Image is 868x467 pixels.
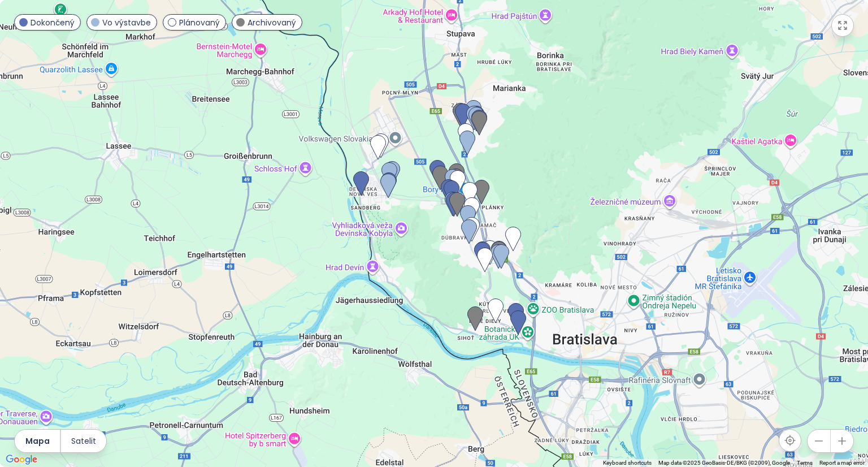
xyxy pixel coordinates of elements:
[658,460,790,466] span: Map data ©2025 GeoBasis-DE/BKG (©2009), Google
[3,452,40,467] a: Open this area in Google Maps (opens a new window)
[71,435,96,447] span: Satelit
[15,430,60,452] button: Mapa
[3,452,40,467] img: Google
[179,16,220,29] span: Plánovaný
[61,430,106,452] button: Satelit
[102,16,151,29] span: Vo výstavbe
[797,460,813,466] a: Terms (opens in new tab)
[603,459,652,467] button: Keyboard shortcuts
[25,435,50,447] span: Mapa
[248,16,296,29] span: Archivovaný
[819,460,865,466] a: Report a map error
[31,16,75,29] span: Dokončený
